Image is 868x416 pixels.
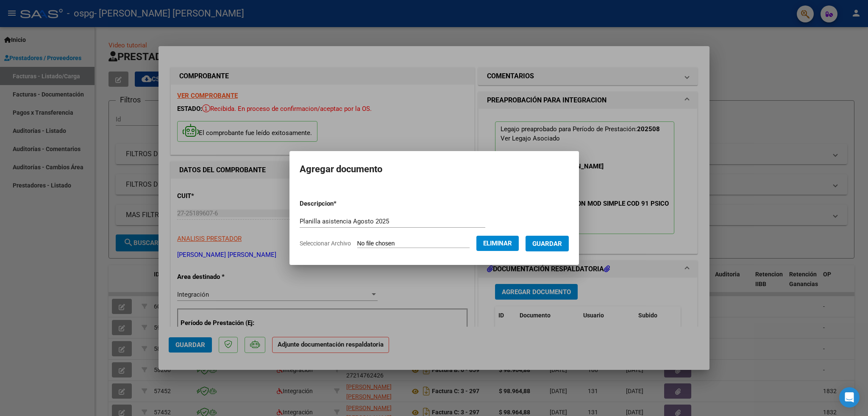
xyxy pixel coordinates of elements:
button: Guardar [526,236,569,251]
div: Open Intercom Messenger [839,387,860,408]
span: Seleccionar Archivo [300,240,351,247]
button: Eliminar [476,236,519,251]
p: Descripcion [300,199,381,209]
h2: Agregar documento [300,161,569,177]
span: Guardar [532,240,562,248]
span: Eliminar [483,240,512,247]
